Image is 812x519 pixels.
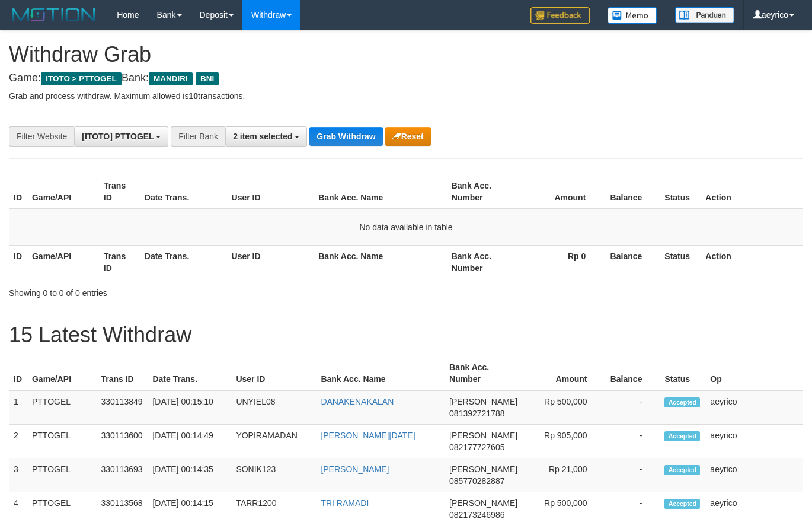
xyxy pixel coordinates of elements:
[449,476,504,486] span: Copy 085770282887 to clipboard
[9,425,27,458] td: 2
[660,356,705,390] th: Status
[522,458,605,492] td: Rp 21,000
[314,245,446,279] th: Bank Acc. Name
[705,425,803,458] td: aeyrico
[705,458,803,492] td: aeyrico
[227,175,314,209] th: User ID
[675,7,734,23] img: panduan.png
[96,390,148,425] td: 330113849
[316,356,445,390] th: Bank Acc. Name
[9,6,99,24] img: MOTION_logo.png
[449,397,517,406] span: [PERSON_NAME]
[9,390,27,425] td: 1
[321,464,389,474] a: [PERSON_NAME]
[603,245,660,279] th: Balance
[449,498,517,508] span: [PERSON_NAME]
[148,356,231,390] th: Date Trans.
[664,397,700,407] span: Accepted
[231,356,316,390] th: User ID
[449,442,504,452] span: Copy 082177727605 to clipboard
[99,175,140,209] th: Trans ID
[9,209,803,246] td: No data available in table
[664,465,700,475] span: Accepted
[447,245,519,279] th: Bank Acc. Number
[9,43,803,66] h1: Withdraw Grab
[148,425,231,458] td: [DATE] 00:14:49
[27,390,97,425] td: PTTOGEL
[27,175,99,209] th: Game/API
[231,425,316,458] td: YOPIRAMADAN
[309,127,382,146] button: Grab Withdraw
[608,7,657,24] img: Button%20Memo.svg
[701,245,803,279] th: Action
[231,390,316,425] td: UNYIEL08
[9,458,27,492] td: 3
[227,245,314,279] th: User ID
[522,356,605,390] th: Amount
[231,458,316,492] td: SONIK123
[605,425,660,458] td: -
[530,7,590,24] img: Feedback.jpg
[660,245,701,279] th: Status
[385,127,431,146] button: Reset
[27,245,99,279] th: Game/API
[522,390,605,425] td: Rp 500,000
[171,126,225,147] div: Filter Bank
[9,282,330,299] div: Showing 0 to 0 of 0 entries
[519,245,604,279] th: Rp 0
[605,356,660,390] th: Balance
[27,458,97,492] td: PTTOGEL
[445,356,522,390] th: Bank Acc. Number
[96,425,148,458] td: 330113600
[664,431,700,441] span: Accepted
[99,245,140,279] th: Trans ID
[447,175,519,209] th: Bank Acc. Number
[449,464,517,474] span: [PERSON_NAME]
[705,390,803,425] td: aeyrico
[321,431,415,440] a: [PERSON_NAME][DATE]
[140,245,227,279] th: Date Trans.
[196,72,219,85] span: BNI
[41,72,122,85] span: ITOTO > PTTOGEL
[148,458,231,492] td: [DATE] 00:14:35
[321,498,369,508] a: TRI RAMADI
[9,126,74,147] div: Filter Website
[96,458,148,492] td: 330113693
[9,356,27,390] th: ID
[188,91,198,101] strong: 10
[705,356,803,390] th: Op
[27,356,97,390] th: Game/API
[9,175,27,209] th: ID
[605,458,660,492] td: -
[82,132,154,141] span: [ITOTO] PTTOGEL
[321,397,394,406] a: DANAKENAKALAN
[96,356,148,390] th: Trans ID
[519,175,604,209] th: Amount
[149,72,193,85] span: MANDIRI
[140,175,227,209] th: Date Trans.
[701,175,803,209] th: Action
[9,72,803,84] h4: Game: Bank:
[603,175,660,209] th: Balance
[9,90,803,102] p: Grab and process withdraw. Maximum allowed is transactions.
[449,409,504,418] span: Copy 081392721788 to clipboard
[9,245,27,279] th: ID
[225,126,307,147] button: 2 item selected
[522,425,605,458] td: Rp 905,000
[9,323,803,347] h1: 15 Latest Withdraw
[148,390,231,425] td: [DATE] 00:15:10
[314,175,446,209] th: Bank Acc. Name
[74,126,168,147] button: [ITOTO] PTTOGEL
[664,499,700,509] span: Accepted
[27,425,97,458] td: PTTOGEL
[605,390,660,425] td: -
[233,132,292,141] span: 2 item selected
[449,431,517,440] span: [PERSON_NAME]
[660,175,701,209] th: Status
